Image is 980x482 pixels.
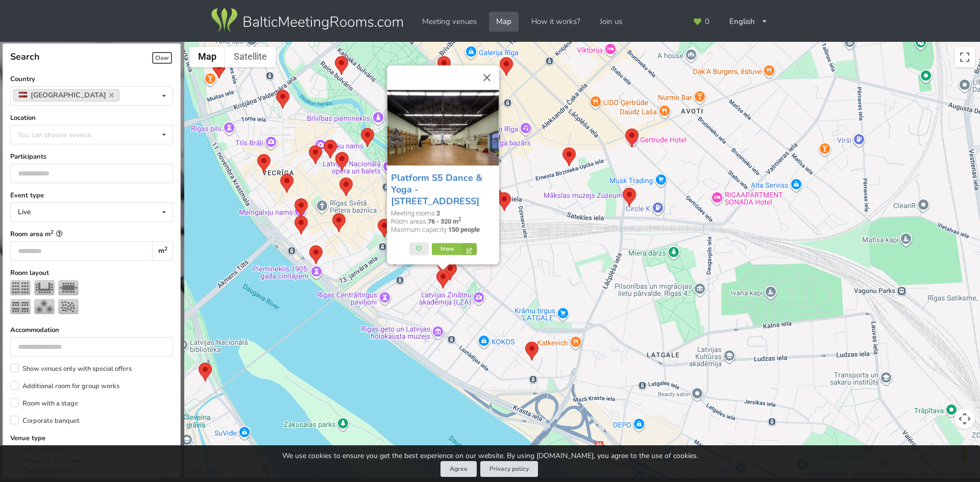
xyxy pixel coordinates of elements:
button: Show street map [189,47,225,67]
label: Country [10,74,174,84]
label: Additional room for group works [10,381,119,391]
sup: 2 [458,217,461,222]
a: More [432,243,476,256]
button: Close [475,66,499,90]
img: Classroom [10,299,31,314]
div: Meeting rooms: [391,210,495,218]
label: Event type [10,190,174,200]
label: Accommodation [10,325,174,335]
div: Maximum capacity: [391,226,495,234]
img: Unusual venues | Riga | Platform S5 Dance & Yoga - Spīķeru iela 5 [387,90,499,166]
strong: 150 people [448,226,480,234]
img: Reception [58,299,79,314]
a: [GEOGRAPHIC_DATA] [13,89,120,102]
a: Privacy policy [480,461,538,477]
a: Join us [593,12,629,32]
label: Room layout [10,268,174,278]
label: Venue type [10,433,174,443]
span: Search [10,50,40,63]
div: English [722,12,775,32]
img: Theater [10,280,31,295]
a: Meeting venues [415,12,484,32]
img: Banquet [34,299,55,314]
strong: 76 - 320 m [428,218,461,225]
label: Room with a stage [10,398,78,409]
div: m [152,241,173,261]
strong: 2 [436,210,440,217]
span: 0 [705,18,709,26]
img: U-shape [34,280,55,295]
button: Map camera controls [954,409,975,429]
sup: 2 [164,245,167,252]
a: Map [489,12,519,32]
sup: 2 [51,229,54,235]
label: Corporate banquet [10,416,80,426]
label: Location [10,113,174,123]
div: Live [18,209,31,216]
button: Toggle fullscreen view [954,47,975,67]
a: How it works? [524,12,587,32]
div: You can choose several [15,129,114,140]
div: Room areas: [391,218,495,226]
button: Agree [440,461,477,477]
label: Room area m [10,229,174,239]
a: Platform S5 Dance & Yoga - [STREET_ADDRESS] [391,171,482,207]
label: Participants [10,151,174,162]
img: Baltic Meeting Rooms [209,6,405,35]
label: Show venues only with special offers [10,364,132,374]
img: Boardroom [58,280,79,295]
span: Clear [152,52,172,64]
button: Show satellite imagery [225,47,276,67]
